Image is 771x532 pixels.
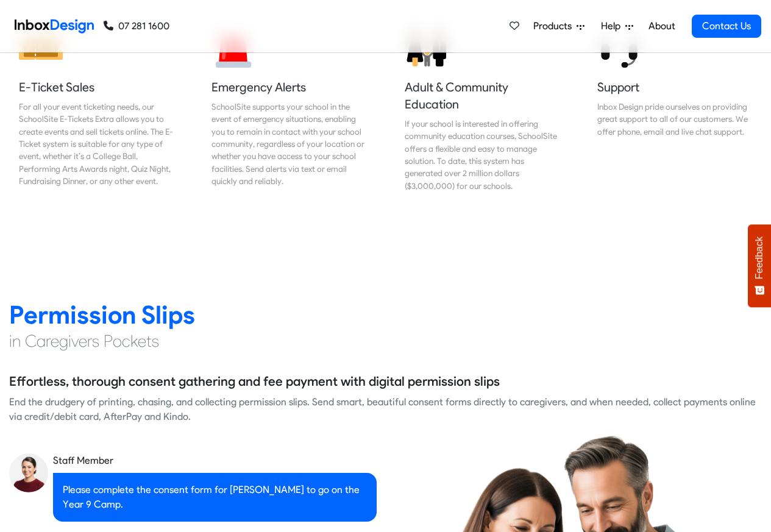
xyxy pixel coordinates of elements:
span: Products [533,19,577,34]
div: Staff Member [53,453,377,468]
h5: E-Ticket Sales [19,79,174,96]
div: If your school is interested in offering community education courses, SchoolSite offers a flexibl... [405,118,560,192]
div: Inbox Design pride ourselves on providing great support to all of our customers. We offer phone, ... [597,101,752,138]
img: staff_avatar.png [9,453,48,492]
h5: Emergency Alerts [211,79,366,96]
a: About [645,14,678,38]
h5: Adult & Community Education [405,79,560,113]
div: SchoolSite supports your school in the event of emergency situations, enabling you to remain in c... [211,101,366,188]
a: Products [528,14,589,38]
h2: Permission Slips [9,299,762,330]
a: Support Inbox Design pride ourselves on providing great support to all of our customers. We offer... [588,15,762,202]
a: Adult & Community Education If your school is interested in offering community education courses,... [395,15,569,202]
h5: Support [597,79,752,96]
div: Please complete the consent form for [PERSON_NAME] to go on the Year 9 Camp. [53,473,377,522]
a: Contact Us [692,15,761,38]
a: 07 281 1600 [104,19,169,34]
a: E-Ticket Sales For all your event ticketing needs, our SchoolSite E-Tickets Extra allows you to c... [9,15,183,202]
span: Feedback [754,236,765,279]
div: For all your event ticketing needs, our SchoolSite E-Tickets Extra allows you to create events an... [19,101,174,188]
h5: Effortless, thorough consent gathering and fee payment with digital permission slips [9,372,500,391]
a: Help [596,14,638,38]
div: End the drudgery of printing, chasing, and collecting permission slips. Send smart, beautiful con... [9,395,762,424]
a: Emergency Alerts SchoolSite supports your school in the event of emergency situations, enabling y... [202,15,376,202]
span: Help [601,19,625,34]
h4: in Caregivers Pockets [9,330,762,352]
button: Feedback - Show survey [748,224,771,307]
